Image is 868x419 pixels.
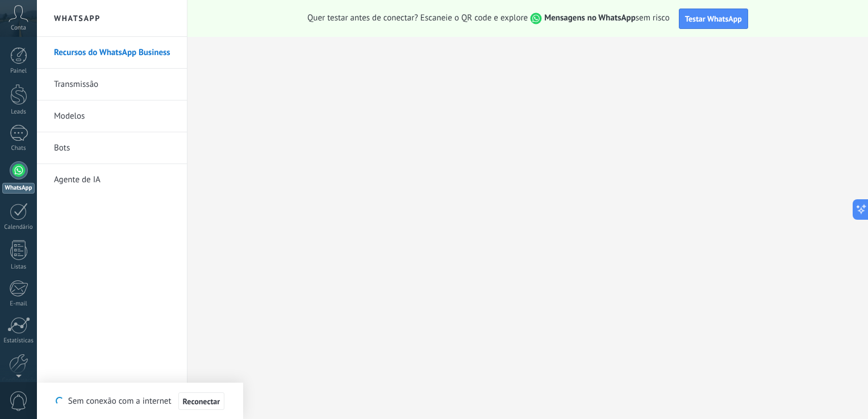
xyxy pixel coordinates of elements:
div: Listas [2,263,35,271]
span: Conta [11,24,26,32]
button: Reconectar [178,392,225,410]
a: Transmissão [54,69,176,100]
span: Quer testar antes de conectar? Escaneie o QR code e explore sem risco [307,12,670,24]
div: Painel [2,68,35,75]
li: Bots [37,132,187,164]
a: Bots [54,132,176,164]
strong: Mensagens no WhatsApp [544,12,636,23]
a: Modelos [54,100,176,132]
span: Reconectar [183,397,220,405]
div: WhatsApp [2,183,35,194]
a: Recursos do WhatsApp Business [54,37,176,69]
div: Calendário [2,224,35,231]
button: Testar WhatsApp [679,9,748,29]
li: Recursos do WhatsApp Business [37,37,187,69]
div: Estatísticas [2,337,35,345]
li: Agente de IA [37,164,187,195]
li: Modelos [37,100,187,132]
div: Sem conexão com a internet [56,392,224,410]
div: Chats [2,145,35,152]
span: Testar WhatsApp [685,14,742,24]
li: Transmissão [37,69,187,100]
div: Leads [2,108,35,116]
div: E-mail [2,300,35,308]
a: Agente de IA [54,164,176,196]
